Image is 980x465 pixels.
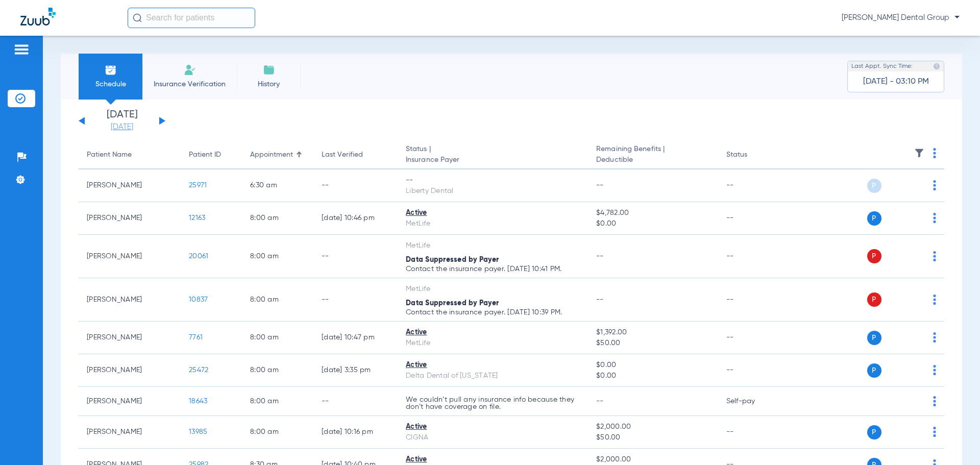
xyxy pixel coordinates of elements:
[596,432,709,443] span: $50.00
[596,338,709,349] span: $50.00
[189,150,234,160] div: Patient ID
[406,327,580,338] div: Active
[406,432,580,443] div: CIGNA
[718,278,787,322] td: --
[851,61,913,71] span: Last Appt. Sync Time:
[242,235,313,278] td: 8:00 AM
[914,148,924,158] img: filter.svg
[79,416,181,449] td: [PERSON_NAME]
[189,398,207,405] span: 18643
[867,331,881,345] span: P
[718,169,787,202] td: --
[933,295,936,305] img: group-dot-blue.svg
[13,43,30,56] img: hamburger-icon
[313,235,398,278] td: --
[596,296,604,303] span: --
[189,214,205,222] span: 12163
[313,202,398,235] td: [DATE] 10:46 PM
[79,387,181,416] td: [PERSON_NAME]
[406,186,580,197] div: Liberty Dental
[929,416,980,465] iframe: Chat Widget
[242,169,313,202] td: 6:30 AM
[86,79,135,89] span: Schedule
[933,332,936,342] img: group-dot-blue.svg
[242,322,313,354] td: 8:00 AM
[718,322,787,354] td: --
[406,454,580,465] div: Active
[242,387,313,416] td: 8:00 AM
[79,202,181,235] td: [PERSON_NAME]
[242,278,313,322] td: 8:00 AM
[313,416,398,449] td: [DATE] 10:16 PM
[242,354,313,387] td: 8:00 AM
[933,213,936,223] img: group-dot-blue.svg
[406,338,580,349] div: MetLife
[933,396,936,406] img: group-dot-blue.svg
[406,240,580,251] div: MetLife
[718,416,787,449] td: --
[313,354,398,387] td: [DATE] 3:35 PM
[406,218,580,229] div: MetLife
[79,169,181,202] td: [PERSON_NAME]
[596,155,709,165] span: Deductible
[596,327,709,338] span: $1,392.00
[867,211,881,226] span: P
[596,253,604,260] span: --
[322,150,363,160] div: Last Verified
[398,141,588,169] th: Status |
[933,365,936,375] img: group-dot-blue.svg
[933,251,936,261] img: group-dot-blue.svg
[313,169,398,202] td: --
[588,141,718,169] th: Remaining Benefits |
[596,208,709,218] span: $4,782.00
[322,150,389,160] div: Last Verified
[867,249,881,263] span: P
[406,208,580,218] div: Active
[189,253,208,260] span: 20061
[263,64,275,76] img: History
[250,150,305,160] div: Appointment
[150,79,229,89] span: Insurance Verification
[79,354,181,387] td: [PERSON_NAME]
[79,322,181,354] td: [PERSON_NAME]
[184,64,196,76] img: Manual Insurance Verification
[406,371,580,381] div: Delta Dental of [US_STATE]
[242,202,313,235] td: 8:00 AM
[596,182,604,189] span: --
[933,63,940,70] img: last sync help info
[406,309,580,316] p: Contact the insurance payer. [DATE] 10:39 PM.
[242,416,313,449] td: 8:00 AM
[91,110,153,132] li: [DATE]
[867,425,881,439] span: P
[867,363,881,378] span: P
[133,13,142,22] img: Search Icon
[596,371,709,381] span: $0.00
[596,454,709,465] span: $2,000.00
[128,8,255,28] input: Search for patients
[189,334,203,341] span: 7761
[596,398,604,405] span: --
[406,175,580,186] div: --
[91,122,153,132] a: [DATE]
[406,422,580,432] div: Active
[406,155,580,165] span: Insurance Payer
[189,428,207,435] span: 13985
[867,179,881,193] span: P
[189,366,208,374] span: 25472
[596,422,709,432] span: $2,000.00
[87,150,132,160] div: Patient Name
[313,322,398,354] td: [DATE] 10:47 PM
[718,141,787,169] th: Status
[718,387,787,416] td: Self-pay
[933,148,936,158] img: group-dot-blue.svg
[20,8,56,26] img: Zuub Logo
[718,235,787,278] td: --
[79,235,181,278] td: [PERSON_NAME]
[406,360,580,371] div: Active
[718,354,787,387] td: --
[189,296,208,303] span: 10837
[867,292,881,307] span: P
[406,284,580,295] div: MetLife
[596,360,709,371] span: $0.00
